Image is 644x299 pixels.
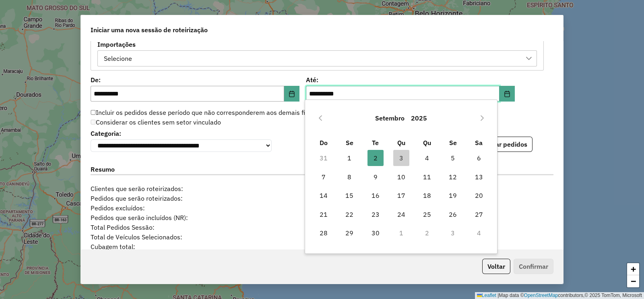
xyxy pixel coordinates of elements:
span: 8 [341,169,357,185]
span: 4 [419,150,435,166]
span: 30 [367,225,384,241]
span: 12 [445,169,461,185]
span: 10 [393,169,409,185]
span: 17 [393,187,409,203]
span: 27 [471,206,487,222]
span: 19 [445,187,461,203]
button: Next Month [476,112,489,125]
span: Total de Veículos Selecionados: [86,232,283,242]
td: 1 [336,149,362,167]
label: Até: [306,75,515,85]
td: 28 [311,224,336,242]
div: 0 [283,222,361,232]
span: 16 [367,187,384,203]
button: Filtrar pedidos [478,137,533,152]
button: Choose Date [500,86,515,102]
td: 30 [363,224,388,242]
td: 31 [311,149,336,167]
span: Pedidos excluídos: [86,203,283,213]
span: 28 [316,225,332,241]
span: 15 [341,187,357,203]
td: 22 [336,205,362,223]
td: 23 [363,205,388,223]
td: 29 [336,224,362,242]
td: 18 [414,186,440,205]
span: 25 [419,206,435,222]
td: 7 [311,168,336,186]
button: Previous Month [314,112,327,125]
span: 22 [341,206,357,222]
span: 20 [471,187,487,203]
span: Clientes que serão roteirizados: [86,184,283,193]
span: Sa [475,139,483,147]
span: 23 [367,206,384,222]
td: 3 [440,224,466,242]
button: Choose Date [284,86,299,102]
span: 14 [316,187,332,203]
td: 2 [414,224,440,242]
td: 13 [466,168,491,186]
td: 14 [311,186,336,205]
label: Importações [97,39,537,49]
td: 19 [440,186,466,205]
a: Leaflet [477,293,496,298]
span: − [631,276,636,286]
button: Choose Year [408,108,430,128]
label: Considerar os clientes sem setor vinculado [91,117,221,127]
a: OpenStreetMap [524,293,558,298]
span: Pedidos que serão roteirizados: [86,193,283,203]
label: Incluir os pedidos desse período que não corresponderem aos demais filtro como NR [91,108,343,117]
label: Categoria: [91,129,272,138]
span: 9 [367,169,384,185]
span: 21 [316,206,332,222]
label: De: [91,75,299,85]
td: 4 [414,149,440,167]
span: Qu [423,139,431,147]
div: 0,00 [283,242,361,251]
td: 27 [466,205,491,223]
span: Qu [397,139,405,147]
td: 5 [440,149,466,167]
span: 11 [419,169,435,185]
span: Pedidos que serão incluídos (NR): [86,213,283,222]
span: 5 [445,150,461,166]
td: 3 [388,149,414,167]
td: 8 [336,168,362,186]
div: Map data © contributors,© 2025 TomTom, Microsoft [475,292,644,299]
button: Choose Month [372,108,408,128]
td: 2 [363,149,388,167]
span: Cubagem total: [86,242,283,251]
td: 26 [440,205,466,223]
span: Te [372,139,379,147]
span: 24 [393,206,409,222]
td: 1 [388,224,414,242]
td: 17 [388,186,414,205]
span: Total Pedidos Sessão: [86,222,283,232]
button: Voltar [482,259,510,274]
td: 12 [440,168,466,186]
td: 6 [466,149,491,167]
span: 6 [471,150,487,166]
a: Zoom in [627,263,639,275]
span: Se [346,139,353,147]
td: 21 [311,205,336,223]
td: 4 [466,224,491,242]
span: 1 [341,150,357,166]
span: 29 [341,225,357,241]
td: 20 [466,186,491,205]
td: 24 [388,205,414,223]
label: Resumo [91,164,553,175]
td: 16 [363,186,388,205]
span: 13 [471,169,487,185]
span: | [497,293,499,298]
span: Do [320,139,328,147]
a: Zoom out [627,275,639,287]
td: 15 [336,186,362,205]
div: Selecione [101,51,135,66]
div: 0 [283,184,361,193]
div: 0 [283,232,361,242]
div: Choose Date [305,100,497,254]
div: 0 [283,193,361,203]
div: 0 [283,213,361,222]
td: 9 [363,168,388,186]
